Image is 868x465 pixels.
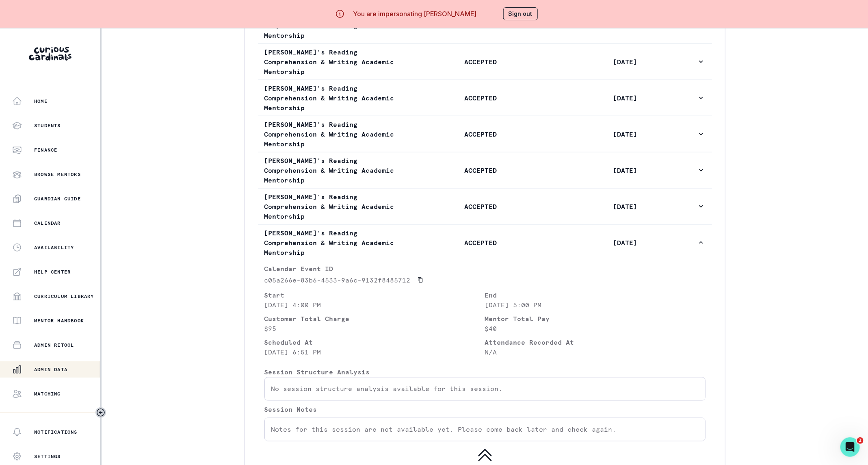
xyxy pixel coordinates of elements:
[409,165,553,175] p: ACCEPTED
[258,80,712,116] button: [PERSON_NAME]'s Reading Comprehension & Writing Academic MentorshipACCEPTED[DATE]
[409,202,553,211] p: ACCEPTED
[485,324,706,334] p: $40
[485,338,706,348] p: Attendance Recorded At
[409,129,553,139] p: ACCEPTED
[264,324,485,334] p: $95
[258,225,712,261] button: [PERSON_NAME]'s Reading Comprehension & Writing Academic MentorshipACCEPTED[DATE]
[34,220,61,226] p: Calendar
[264,405,706,418] p: Session Notes
[409,57,553,67] p: ACCEPTED
[264,192,409,221] p: [PERSON_NAME]'s Reading Comprehension & Writing Academic Mentorship
[264,228,409,257] p: [PERSON_NAME]'s Reading Comprehension & Writing Academic Mentorship
[258,152,712,188] button: [PERSON_NAME]'s Reading Comprehension & Writing Academic MentorshipACCEPTED[DATE]
[258,116,712,152] button: [PERSON_NAME]'s Reading Comprehension & Writing Academic MentorshipACCEPTED[DATE]
[414,274,427,287] button: Copied to clipboard
[264,291,485,300] p: Start
[34,453,61,460] p: Settings
[264,120,409,149] p: [PERSON_NAME]'s Reading Comprehension & Writing Academic Mentorship
[34,366,67,373] p: Admin Data
[485,300,706,310] p: [DATE] 5:00 PM
[840,437,860,457] iframe: Intercom live chat
[34,269,71,275] p: Help Center
[553,238,697,248] p: [DATE]
[264,47,409,76] p: [PERSON_NAME]'s Reading Comprehension & Writing Academic Mentorship
[264,367,706,377] p: Session Structure Analysis
[258,189,712,224] button: [PERSON_NAME]'s Reading Comprehension & Writing Academic MentorshipACCEPTED[DATE]
[264,300,485,310] p: [DATE] 4:00 PM
[409,238,553,248] p: ACCEPTED
[553,57,697,67] p: [DATE]
[34,342,74,348] p: Admin Retool
[264,275,411,285] p: c05a266e-83b6-4533-9a6c-9132f8485712
[264,338,485,348] p: Scheduled At
[264,314,485,324] p: Customer Total Charge
[34,98,48,104] p: Home
[485,348,706,357] p: N/A
[34,391,61,397] p: Matching
[34,293,94,300] p: Curriculum Library
[34,122,61,129] p: Students
[264,348,485,357] p: [DATE] 6:51 PM
[95,407,106,418] button: Toggle sidebar
[485,291,706,300] p: End
[271,425,699,435] p: Notes for this session are not available yet. Please come back later and check again.
[34,317,84,324] p: Mentor Handbook
[353,9,476,19] p: You are impersonating [PERSON_NAME]
[29,47,71,61] img: Curious Cardinals Logo
[553,93,697,103] p: [DATE]
[258,44,712,80] button: [PERSON_NAME]'s Reading Comprehension & Writing Academic MentorshipACCEPTED[DATE]
[503,7,538,20] button: Sign out
[553,202,697,211] p: [DATE]
[34,244,74,251] p: Availability
[264,156,409,185] p: [PERSON_NAME]'s Reading Comprehension & Writing Academic Mentorship
[34,196,81,202] p: Guardian Guide
[34,429,78,435] p: Notifications
[553,129,697,139] p: [DATE]
[553,165,697,175] p: [DATE]
[271,384,699,394] p: No session structure analysis available for this session.
[857,437,864,444] span: 2
[34,147,57,153] p: Finance
[264,83,409,113] p: [PERSON_NAME]'s Reading Comprehension & Writing Academic Mentorship
[409,93,553,103] p: ACCEPTED
[264,264,706,274] p: Calendar Event ID
[485,314,706,324] p: Mentor Total Pay
[34,171,81,178] p: Browse Mentors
